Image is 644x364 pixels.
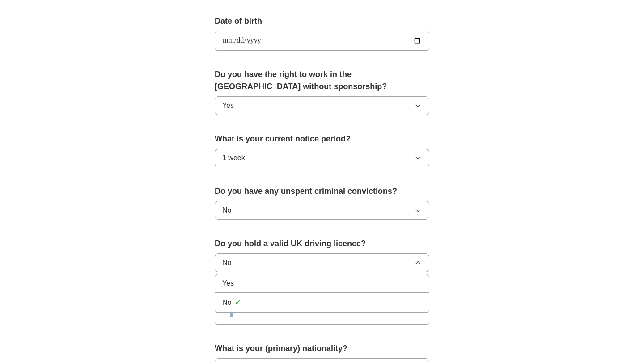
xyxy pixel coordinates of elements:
label: What is your current notice period? [215,133,429,145]
button: 1 week [215,149,429,167]
label: What is your (primary) nationality? [215,343,429,355]
span: No [222,205,231,216]
span: ✓ [235,296,241,308]
label: Do you have the right to work in the [GEOGRAPHIC_DATA] without sponsorship? [215,69,429,93]
label: Date of birth [215,15,429,27]
label: Do you have any unspent criminal convictions? [215,185,429,197]
button: Yes [215,96,429,115]
label: Do you hold a valid UK driving licence? [215,238,429,250]
span: 1 week [222,153,245,163]
button: No [215,201,429,220]
span: No [222,297,231,308]
button: No [215,253,429,272]
span: Yes [222,100,234,111]
span: Yes [222,278,234,289]
span: No [222,257,231,268]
